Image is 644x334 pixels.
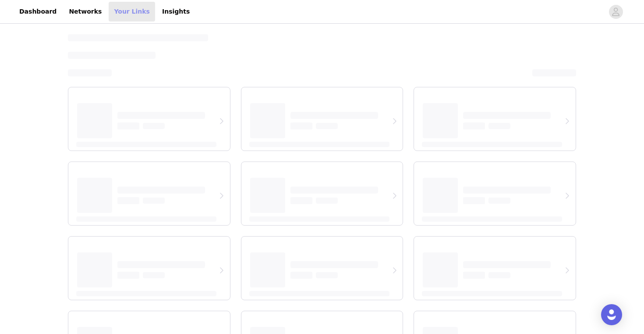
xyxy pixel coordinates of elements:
a: Networks [64,2,107,22]
a: Dashboard [14,2,62,22]
div: avatar [612,5,620,19]
a: Insights [157,2,195,22]
div: Open Intercom Messenger [601,304,622,325]
a: Your Links [109,2,155,22]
